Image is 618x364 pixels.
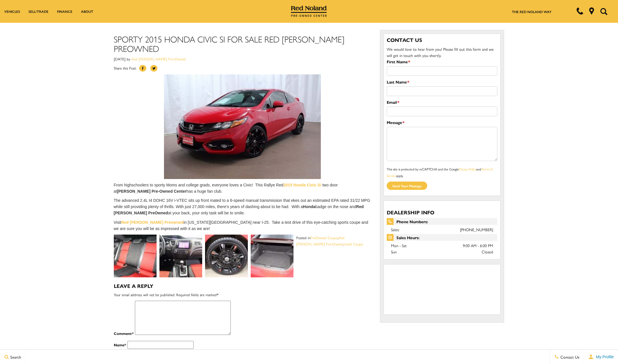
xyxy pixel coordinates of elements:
span: My Profile [594,355,614,359]
a: Privacy Policy [459,166,476,172]
iframe: Dealer location map [387,267,498,310]
span: [DATE] [114,56,125,62]
span: Search [9,354,21,360]
span: We would love to hear from you! Please fill out this form and we will get in touch with you shortly. [387,46,494,58]
span: Sales: [391,227,400,232]
p: From highschoolers to sporty Moms and college grads, everyone loves a Civic! This Rallye Red two ... [114,182,371,194]
img: Sporty 2015 Honda Civic Si for sale Red Noland PreOwned Colorado Springs [164,74,321,179]
a: Red Noland Pre-Owned [291,8,327,13]
span: Sun [391,249,397,255]
span: Sales Hours: [387,234,498,241]
strong: [PERSON_NAME] Pre-Owned Center [117,189,186,194]
a: [PHONE_NUMBER] [460,227,493,232]
p: The advanced 2.4L I4 DOHC 16V i-VTEC sits up front mated to a 6-speed manual transmission that ek... [114,197,371,216]
label: Name [114,342,126,348]
a: Red [PERSON_NAME] Pre-Owned [296,235,345,247]
span: 9:00 AM - 6:00 PM [463,242,493,249]
h1: Sporty 2015 Honda Civic Si For Sale Red [PERSON_NAME] PreOwned [114,34,371,53]
span: Contact Us [559,354,579,360]
h3: Contact Us [387,37,498,43]
a: Red [PERSON_NAME] Preowned [121,220,184,225]
img: Red Noland Pre-Owned [291,6,327,17]
img: Sporty 2015 Honda Civic Si for sale Red Noland PreOwned Trunk Space [251,235,293,277]
label: Email [387,99,399,105]
span: Required fields are marked [176,292,218,297]
h3: Dealership Info [387,210,498,215]
a: The Red Noland Way [512,9,552,14]
span: Mon - Sat [391,243,407,248]
strong: Honda [303,204,315,209]
button: user-profile-menu [584,350,618,364]
small: This site is protected by reCAPTCHA and the Google and apply. [387,166,493,178]
label: First Name [387,58,410,65]
label: Comment [114,330,134,337]
span: Your email address will not be published. [114,292,175,297]
h3: Leave a Reply [114,283,371,289]
img: Sporty 2012 Honda Civic Si for sale Red Noland PreOwned seats [114,235,157,277]
input: Send your message [387,182,427,190]
img: Sporty 2015 Honda Civic Si for sale Red Noland PreOwned Tires [205,235,248,277]
a: Used Coupe [344,241,363,247]
span: Closed [482,249,493,255]
label: Last Name [387,79,409,85]
div: Share this Post: [114,65,371,74]
img: Sporty 2015 Honda Civic Si for sale Red Noland PreOwned interior technology [159,235,202,277]
p: Visit in [US_STATE][GEOGRAPHIC_DATA] near I-25. Take a test drive of this eye-catching sports cou... [114,219,371,232]
a: 2015 Honda Civic Si [283,183,323,187]
span: Phone Numbers: [387,218,498,225]
strong: 2015 Honda Civic Si [283,183,321,187]
a: PreOwned Coupe [310,235,338,240]
span: by [127,56,130,62]
a: Terms of Service [387,166,493,178]
label: Message [387,119,404,125]
button: Open the search field [598,0,609,23]
a: Red [PERSON_NAME] Pre-Owned [131,56,186,62]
